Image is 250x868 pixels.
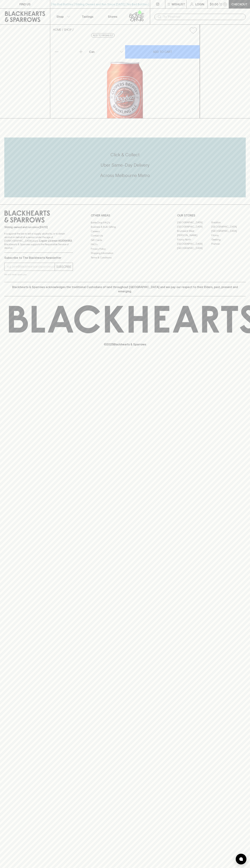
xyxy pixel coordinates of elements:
[211,225,246,229] a: [GEOGRAPHIC_DATA]
[177,229,211,233] a: Brunswick West
[177,238,211,242] a: Fitzroy North
[211,229,246,233] a: [GEOGRAPHIC_DATA]
[224,3,226,5] p: 0
[53,28,61,31] a: HOME
[91,247,159,251] a: Privacy Policy
[91,229,159,233] a: Careers
[4,138,246,197] div: Call to action block
[239,857,243,861] img: bubble-icon
[91,251,159,255] a: Shipping Information
[82,14,93,19] p: Tastings
[210,2,218,6] p: $0.00
[195,2,204,6] p: Login
[50,9,75,24] button: Shop
[75,9,100,24] a: Tastings
[4,273,73,276] p: We will never spam you
[4,256,73,260] p: Subscribe to The Blackhearts Newsletter
[91,33,115,38] button: Add to wishlist
[19,2,31,6] p: FIND US
[231,2,247,6] p: Checkout
[91,220,159,225] a: Bottle Drop FAQ's
[4,162,246,168] h5: Uber Same-Day Delivery
[153,50,172,54] p: ADD TO CART
[177,233,211,238] a: [PERSON_NAME]
[7,264,55,270] input: e.g. jane@blackheartsandsparrows.com.au
[4,173,246,178] h5: Across Melbourne Metro
[177,246,211,250] a: [GEOGRAPHIC_DATA]
[91,225,159,229] a: Business & Bulk Gifting
[55,263,73,271] button: SUBSCRIBE
[91,238,159,242] a: Gift Cards
[177,225,211,229] a: [GEOGRAPHIC_DATA]
[211,220,246,225] a: Braddon
[89,50,95,54] p: Can
[4,232,73,250] p: It is against the law to sell or supply alcohol to, or to obtain alcohol on behalf of a person un...
[4,152,246,158] h5: Click & Collect
[91,255,159,260] a: Terms & Conditions
[64,28,72,31] a: SHOP
[56,265,71,269] p: SUBSCRIBE
[108,14,117,19] p: Stores
[91,242,159,247] a: FAQ's
[39,239,72,242] strong: Liquor License #32064953
[211,238,246,242] a: Geelong
[91,234,159,238] a: Contact Us
[177,213,246,218] p: OUR STORES
[177,242,211,246] a: [GEOGRAPHIC_DATA]
[56,14,64,19] p: Shop
[177,220,211,225] a: [GEOGRAPHIC_DATA]
[100,9,125,24] a: Stores
[211,233,246,238] a: Fitzroy
[211,242,246,246] a: Prahran
[4,225,73,229] p: Sibling owned and run since [DATE]
[125,45,200,59] button: ADD TO CART
[50,37,200,118] img: 16917.png
[88,48,125,55] div: Can
[91,213,159,218] p: OTHER AREAS
[188,26,198,35] button: Add to wishlist
[7,285,243,293] p: Blackhearts & Sparrows acknowledges the traditional Custodians of land throughout [GEOGRAPHIC_DAT...
[172,2,185,6] p: Wishlist
[163,14,243,20] input: Try "Pinot noir"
